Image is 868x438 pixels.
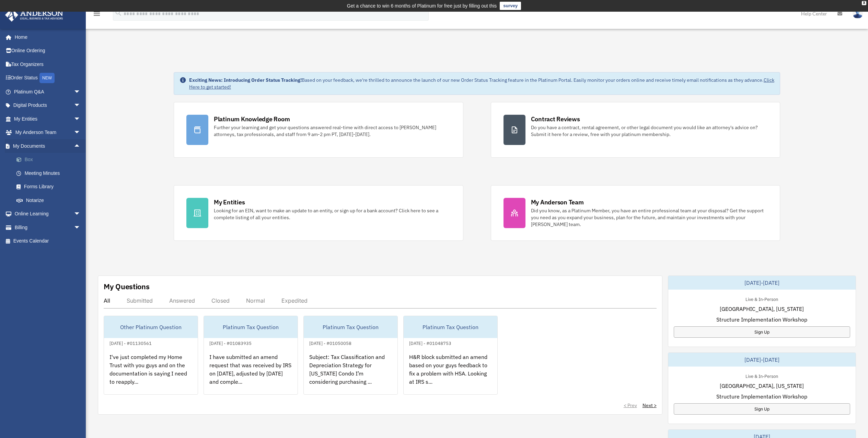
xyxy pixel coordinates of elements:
[668,276,856,290] div: [DATE]-[DATE]
[214,207,451,221] div: Looking for an EIN, want to make an update to an entity, or sign up for a bank account? Click her...
[93,12,101,18] a: menu
[74,126,88,140] span: arrow_drop_down
[246,297,265,304] div: Normal
[643,402,657,409] a: Next >
[189,77,302,83] strong: Exciting News: Introducing Order Status Tracking!
[39,73,55,83] div: NEW
[3,8,65,22] img: Anderson Advisors Platinum Portal
[304,347,397,401] div: Subject: Tax Classification and Depreciation Strategy for [US_STATE] Condo I’m considering purcha...
[674,326,850,338] a: Sign Up
[104,347,198,401] div: I've just completed my Home Trust with you guys and on the documentation is saying I need to reap...
[304,339,357,346] div: [DATE] - #01050058
[104,316,198,338] div: Other Platinum Question
[716,315,807,324] span: Structure Implementation Workshop
[5,99,91,112] a: Digital Productsarrow_drop_down
[716,392,807,401] span: Structure Implementation Workshop
[347,2,497,10] div: Get a chance to win 6 months of Platinum for free just by filling out this
[115,9,122,17] i: search
[531,198,584,206] div: My Anderson Team
[5,57,91,71] a: Tax Organizers
[500,2,521,10] a: survey
[740,295,784,302] div: Live & In-Person
[10,166,91,180] a: Meeting Minutes
[404,316,497,338] div: Platinum Tax Question
[531,207,768,228] div: Did you know, as a Platinum Member, you have an entire professional team at your disposal? Get th...
[74,221,88,235] span: arrow_drop_down
[174,185,463,241] a: My Entities Looking for an EIN, want to make an update to an entity, or sign up for a bank accoun...
[404,339,457,346] div: [DATE] - #01048753
[674,403,850,415] a: Sign Up
[5,30,88,44] a: Home
[214,198,245,206] div: My Entities
[720,382,804,390] span: [GEOGRAPHIC_DATA], [US_STATE]
[303,316,398,395] a: Platinum Tax Question[DATE] - #01050058Subject: Tax Classification and Depreciation Strategy for ...
[491,102,780,158] a: Contract Reviews Do you have a contract, rental agreement, or other legal document you would like...
[5,207,91,221] a: Online Learningarrow_drop_down
[204,316,298,395] a: Platinum Tax Question[DATE] - #01083935I have submitted an amend request that was received by IRS...
[404,347,497,401] div: H&R block submitted an amend based on your guys feedback to fix a problem with HSA. Looking at IR...
[10,153,91,167] a: Box
[5,126,91,139] a: My Anderson Teamarrow_drop_down
[174,102,463,158] a: Platinum Knowledge Room Further your learning and get your questions answered real-time with dire...
[10,193,91,207] a: Notarize
[5,71,91,85] a: Order StatusNEW
[668,353,856,367] div: [DATE]-[DATE]
[862,1,866,5] div: close
[10,180,91,194] a: Forms Library
[214,124,451,138] div: Further your learning and get your questions answered real-time with direct access to [PERSON_NAM...
[5,112,91,126] a: My Entitiesarrow_drop_down
[740,372,784,379] div: Live & In-Person
[211,297,230,304] div: Closed
[189,77,774,90] div: Based on your feedback, we're thrilled to announce the launch of our new Order Status Tracking fe...
[853,9,863,19] img: User Pic
[169,297,195,304] div: Answered
[304,316,397,338] div: Platinum Tax Question
[204,339,257,346] div: [DATE] - #01083935
[104,316,198,395] a: Other Platinum Question[DATE] - #01130561I've just completed my Home Trust with you guys and on t...
[214,115,290,123] div: Platinum Knowledge Room
[5,139,91,153] a: My Documentsarrow_drop_up
[93,10,101,18] i: menu
[189,77,774,90] a: Click Here to get started!
[5,234,91,248] a: Events Calendar
[74,139,88,153] span: arrow_drop_up
[104,339,157,346] div: [DATE] - #01130561
[204,347,298,401] div: I have submitted an amend request that was received by IRS on [DATE], adjusted by [DATE] and comp...
[5,85,91,99] a: Platinum Q&Aarrow_drop_down
[5,221,91,234] a: Billingarrow_drop_down
[74,112,88,126] span: arrow_drop_down
[74,99,88,113] span: arrow_drop_down
[531,115,580,123] div: Contract Reviews
[104,297,110,304] div: All
[5,44,91,58] a: Online Ordering
[281,297,308,304] div: Expedited
[74,85,88,99] span: arrow_drop_down
[104,281,150,292] div: My Questions
[720,305,804,313] span: [GEOGRAPHIC_DATA], [US_STATE]
[491,185,780,241] a: My Anderson Team Did you know, as a Platinum Member, you have an entire professional team at your...
[127,297,153,304] div: Submitted
[74,207,88,221] span: arrow_drop_down
[204,316,298,338] div: Platinum Tax Question
[531,124,768,138] div: Do you have a contract, rental agreement, or other legal document you would like an attorney's ad...
[403,316,498,395] a: Platinum Tax Question[DATE] - #01048753H&R block submitted an amend based on your guys feedback t...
